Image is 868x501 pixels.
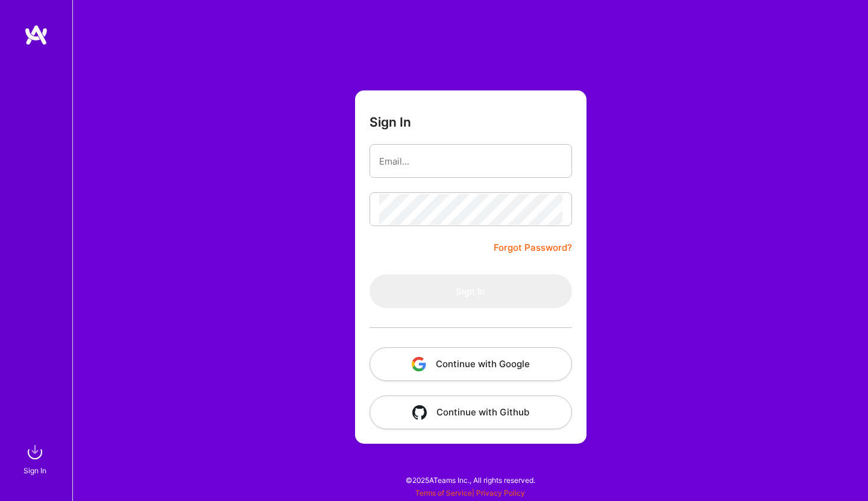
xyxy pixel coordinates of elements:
[379,146,562,177] input: Email...
[370,395,572,429] button: Continue with Github
[476,488,525,497] a: Privacy Policy
[370,115,411,130] h3: Sign In
[23,440,47,464] img: sign in
[415,488,525,497] span: |
[370,347,572,381] button: Continue with Google
[415,488,472,497] a: Terms of Service
[494,241,572,255] a: Forgot Password?
[24,464,46,477] div: Sign In
[412,357,426,371] img: icon
[412,405,427,420] img: icon
[72,465,868,495] div: © 2025 ATeams Inc., All rights reserved.
[25,440,47,477] a: sign inSign In
[370,274,572,308] button: Sign In
[24,24,48,46] img: logo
